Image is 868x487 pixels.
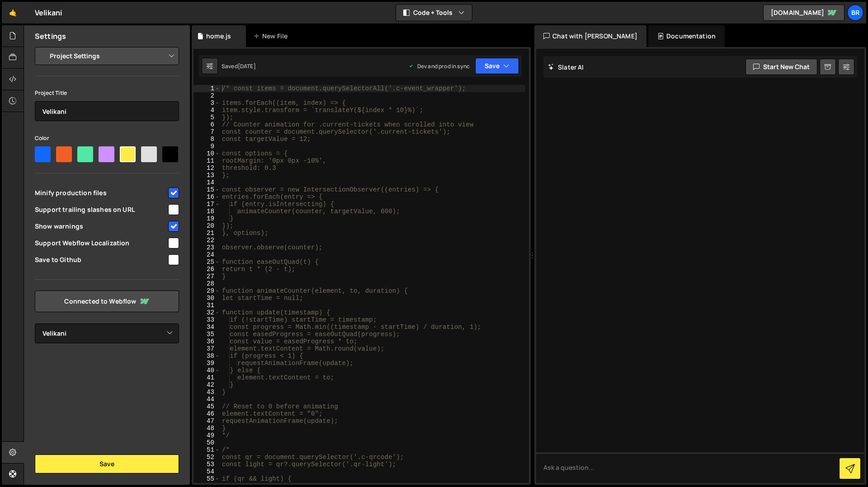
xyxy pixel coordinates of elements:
h2: Slater AI [548,63,584,71]
div: 25 [193,258,220,266]
div: 10 [193,150,220,157]
div: 31 [193,302,220,309]
div: 4 [193,107,220,114]
div: 48 [193,425,220,432]
a: Connected to Webflow [35,290,179,312]
div: 43 [193,389,220,396]
div: Dev and prod in sync [408,62,470,70]
div: 53 [193,461,220,468]
div: 19 [193,215,220,222]
div: 17 [193,201,220,208]
div: 11 [193,157,220,164]
button: Save [475,58,519,74]
input: Project name [35,101,179,121]
div: 22 [193,237,220,244]
div: 14 [193,179,220,186]
span: Support trailing slashes on URL [35,205,167,214]
span: Minify production files [35,188,167,197]
div: 18 [193,208,220,215]
a: [DOMAIN_NAME] [763,5,844,21]
a: 🤙 [2,2,24,23]
div: 35 [193,331,220,338]
div: 9 [193,143,220,150]
div: 7 [193,128,220,136]
div: 33 [193,316,220,323]
div: 20 [193,222,220,229]
div: 8 [193,136,220,143]
a: Br [847,5,863,21]
div: 38 [193,352,220,360]
div: 3 [193,99,220,107]
div: 5 [193,114,220,121]
span: Save to Github [35,255,167,264]
div: Velikani [35,7,62,18]
div: 44 [193,396,220,403]
div: 40 [193,367,220,374]
div: 21 [193,229,220,237]
div: 54 [193,468,220,475]
div: Saved [222,62,256,70]
div: 55 [193,475,220,482]
div: 28 [193,280,220,287]
div: 41 [193,374,220,381]
div: 39 [193,360,220,367]
div: 29 [193,287,220,295]
div: 52 [193,454,220,461]
label: Project Title [35,89,67,98]
button: Save [35,454,179,473]
div: 15 [193,186,220,193]
div: 47 [193,417,220,425]
span: Support Webflow Localization [35,239,167,248]
div: 37 [193,345,220,352]
div: 32 [193,309,220,316]
div: 36 [193,338,220,345]
div: 46 [193,410,220,417]
div: 6 [193,121,220,128]
div: 51 [193,446,220,454]
div: 27 [193,273,220,280]
div: 16 [193,193,220,201]
div: 12 [193,164,220,172]
div: 13 [193,172,220,179]
button: Code + Tools [396,5,472,21]
div: 26 [193,266,220,273]
div: 45 [193,403,220,410]
div: 49 [193,432,220,439]
h2: Settings [35,31,66,41]
span: Show warnings [35,222,167,231]
div: Chat with [PERSON_NAME] [534,25,646,47]
div: 42 [193,381,220,389]
div: Documentation [648,25,725,47]
div: 50 [193,439,220,446]
div: [DATE] [238,62,256,70]
div: 34 [193,323,220,331]
div: New File [253,32,291,41]
div: home.js [206,32,231,41]
div: 2 [193,92,220,99]
div: 23 [193,244,220,251]
div: 1 [193,85,220,92]
button: Start new chat [745,59,817,75]
label: Color [35,134,49,143]
div: 30 [193,295,220,302]
div: 24 [193,251,220,258]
